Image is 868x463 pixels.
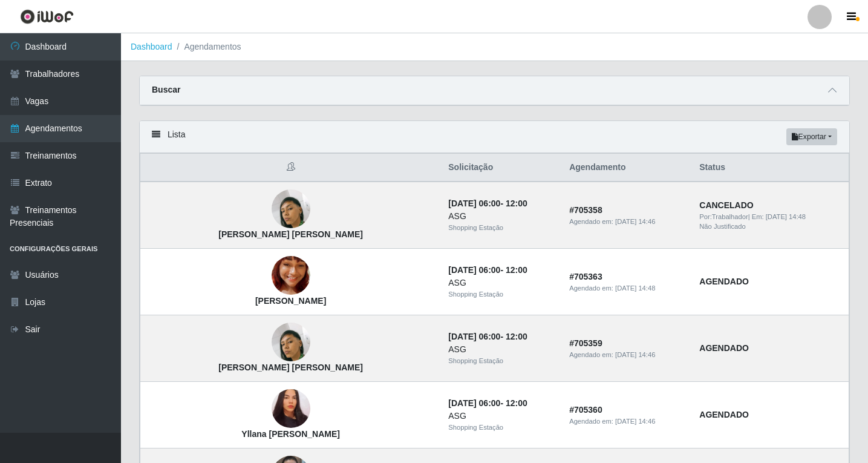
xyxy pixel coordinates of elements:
[569,272,602,281] strong: # 705363
[699,200,753,210] strong: CANCELADO
[448,398,500,408] time: [DATE] 06:00
[272,174,310,243] img: Raquel Freire Rodrigues
[121,33,868,61] nav: breadcrumb
[255,296,326,306] strong: [PERSON_NAME]
[569,405,602,415] strong: # 705360
[699,213,748,220] span: Por: Trabalhador
[569,217,685,227] div: Agendado em:
[448,265,527,275] strong: -
[448,199,500,208] time: [DATE] 06:00
[562,154,692,182] th: Agendamento
[615,218,655,225] time: [DATE] 14:46
[569,283,685,294] div: Agendado em:
[699,212,841,222] div: | Em:
[506,398,527,408] time: 12:00
[448,199,527,208] strong: -
[506,199,527,208] time: 12:00
[448,265,500,275] time: [DATE] 06:00
[448,410,555,422] div: ASG
[140,121,849,153] div: Lista
[272,307,310,376] img: Raquel Freire Rodrigues
[448,398,527,408] strong: -
[506,265,527,275] time: 12:00
[272,241,310,310] img: Ana Beatriz da silva
[766,213,806,220] time: [DATE] 14:48
[699,277,749,286] strong: AGENDADO
[786,128,837,145] button: Exportar
[569,338,602,348] strong: # 705359
[241,429,340,439] strong: Yllana [PERSON_NAME]
[615,418,655,425] time: [DATE] 14:46
[448,356,555,366] div: Shopping Estação
[448,289,555,300] div: Shopping Estação
[569,205,602,215] strong: # 705358
[448,332,500,341] time: [DATE] 06:00
[448,277,555,289] div: ASG
[218,363,363,372] strong: [PERSON_NAME] [PERSON_NAME]
[448,343,555,356] div: ASG
[699,343,749,353] strong: AGENDADO
[569,350,685,360] div: Agendado em:
[272,388,310,430] img: Yllana Brenda de Matos
[448,332,527,341] strong: -
[506,332,527,341] time: 12:00
[569,416,685,427] div: Agendado em:
[448,422,555,433] div: Shopping Estação
[692,154,849,182] th: Status
[699,222,841,232] div: Não Justificado
[615,351,655,358] time: [DATE] 14:46
[218,229,363,239] strong: [PERSON_NAME] [PERSON_NAME]
[172,41,241,53] li: Agendamentos
[448,210,555,223] div: ASG
[131,42,172,51] a: Dashboard
[441,154,562,182] th: Solicitação
[20,9,74,24] img: CoreUI Logo
[699,410,749,419] strong: AGENDADO
[152,85,180,94] strong: Buscar
[448,223,555,233] div: Shopping Estação
[615,284,655,292] time: [DATE] 14:48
